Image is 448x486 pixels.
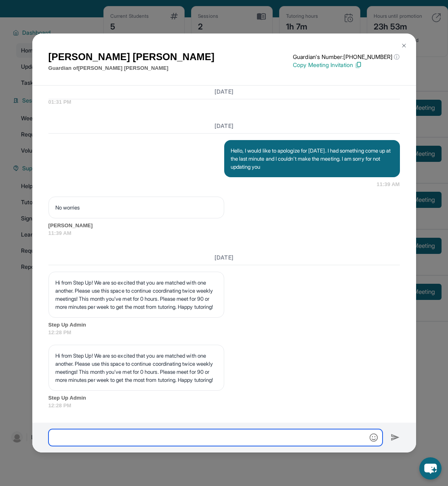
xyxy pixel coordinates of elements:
[48,229,400,237] span: 11:39 AM
[376,180,400,189] span: 11:39 AM
[419,457,442,480] button: chat-button
[394,53,400,61] span: ⓘ
[293,53,400,61] p: Guardian's Number: [PHONE_NUMBER]
[48,50,215,64] h1: [PERSON_NAME] [PERSON_NAME]
[370,434,378,442] img: Emoji
[48,402,400,410] span: 12:28 PM
[401,42,407,49] img: Close Icon
[391,433,400,442] img: Send icon
[55,352,217,384] p: Hi from Step Up! We are so excited that you are matched with one another. Please use this space t...
[55,203,217,212] p: No worries
[293,61,400,69] p: Copy Meeting Invitation
[48,64,215,72] p: Guardian of [PERSON_NAME] [PERSON_NAME]
[48,321,400,329] span: Step Up Admin
[231,147,393,171] p: Hello, I would like to apologize for [DATE]. I had something come up at the last minute and I cou...
[55,279,217,311] p: Hi from Step Up! We are so excited that you are matched with one another. Please use this space t...
[48,394,400,402] span: Step Up Admin
[48,253,400,262] h3: [DATE]
[48,329,400,337] span: 12:28 PM
[48,222,400,230] span: [PERSON_NAME]
[48,122,400,130] h3: [DATE]
[48,98,400,106] span: 01:31 PM
[48,88,400,96] h3: [DATE]
[355,61,362,69] img: Copy Icon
